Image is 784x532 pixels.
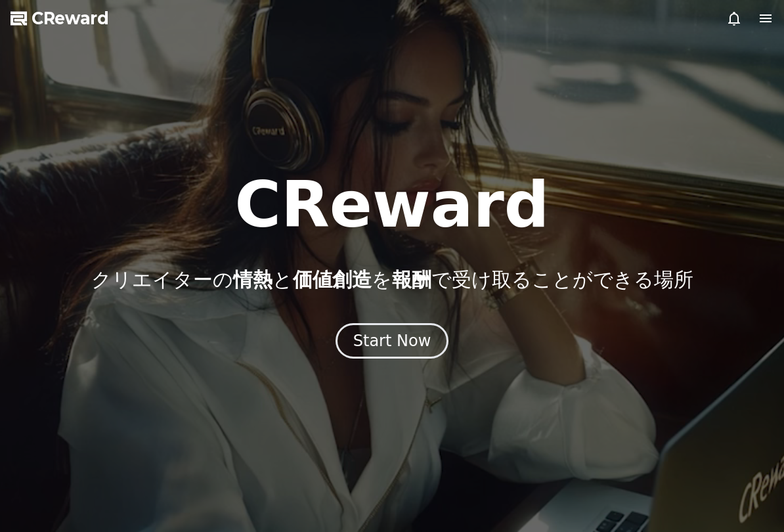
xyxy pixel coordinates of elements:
span: 報酬 [392,268,431,291]
div: Start Now [353,330,431,351]
span: 価値創造 [293,268,372,291]
span: 情熱 [233,268,272,291]
span: CReward [32,8,109,29]
button: Start Now [336,323,449,359]
a: Start Now [336,336,449,349]
a: CReward [11,8,109,29]
h1: CReward [234,173,549,236]
p: クリエイターの と を で受け取ることができる場所 [91,268,693,292]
